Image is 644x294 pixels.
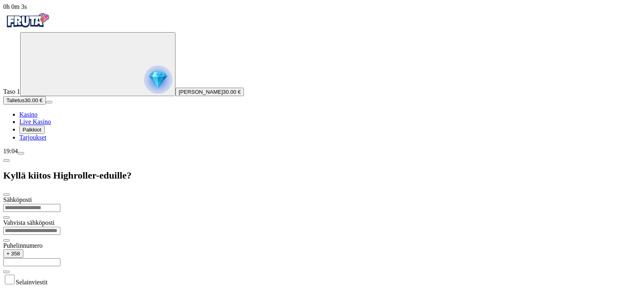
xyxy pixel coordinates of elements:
button: + 358chevron-down icon [3,249,23,258]
button: eye icon [3,271,10,273]
button: reward progress [20,32,175,96]
button: [PERSON_NAME]30.00 € [175,88,244,96]
a: diamond iconKasino [19,111,37,118]
button: menu [46,101,52,103]
span: Tarjoukset [19,134,46,141]
span: 30.00 € [223,89,241,95]
a: poker-chip iconLive Kasino [19,118,51,125]
span: 30.00 € [25,97,42,103]
nav: Primary [3,10,641,141]
label: Puhelinnumero [3,242,43,249]
span: Palkkiot [23,127,41,133]
span: user session time [3,3,27,10]
span: [PERSON_NAME] [179,89,223,95]
label: Selainviestit [16,279,47,286]
button: menu [18,152,24,154]
button: Talletusplus icon30.00 € [3,96,46,105]
button: close [3,193,10,196]
img: Fruta [3,10,52,31]
h2: Kyllä kiitos Highroller-eduille? [3,170,641,181]
span: Talletus [6,97,25,103]
a: gift-inverted iconTarjoukset [19,134,46,141]
button: chevron-left icon [3,159,10,162]
button: eye icon [3,216,10,219]
button: reward iconPalkkiot [19,125,45,134]
span: 19:04 [3,148,18,154]
span: Kasino [19,111,37,118]
label: Sähköposti [3,196,32,203]
a: Fruta [3,25,52,32]
label: Vahvista sähköposti [3,219,55,226]
span: Taso 1 [3,88,20,95]
span: Live Kasino [19,118,51,125]
button: eye icon [3,239,10,242]
img: reward progress [144,66,172,94]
